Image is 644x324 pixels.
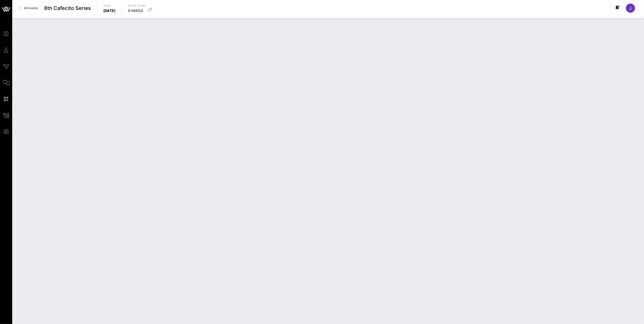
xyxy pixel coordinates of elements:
div: J [626,4,635,13]
span: All Events [24,6,38,10]
span: J [629,6,632,11]
a: All Events [16,4,41,12]
p: Event Code [128,3,146,8]
span: 8th Cafecito Series [44,4,91,12]
p: [DATE] [103,8,116,13]
p: XH48SQ [128,8,146,13]
p: Date [103,3,116,8]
